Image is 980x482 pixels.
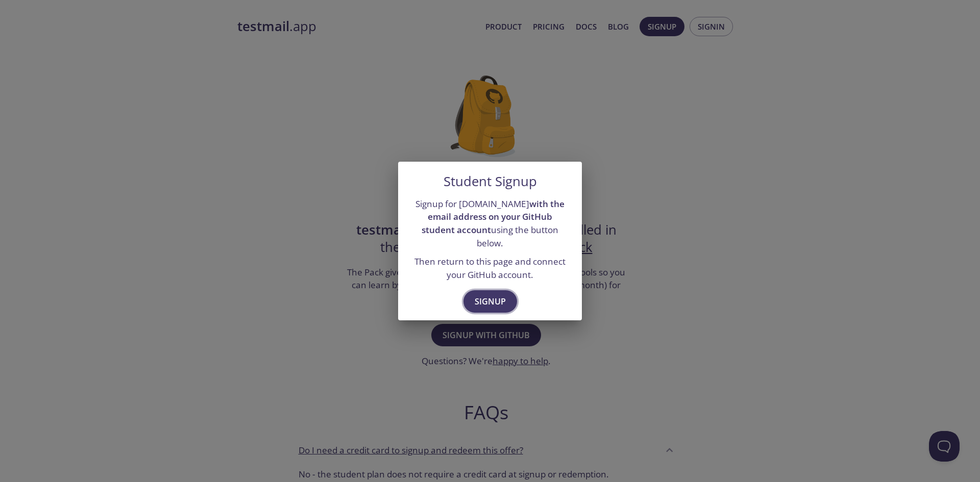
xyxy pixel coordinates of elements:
span: Signup [475,294,506,309]
p: Signup for [DOMAIN_NAME] using the button below. [410,197,570,250]
strong: with the email address on your GitHub student account [422,198,565,236]
button: Signup [463,290,517,313]
p: Then return to this page and connect your GitHub account. [410,255,570,281]
h5: Student Signup [444,174,537,189]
